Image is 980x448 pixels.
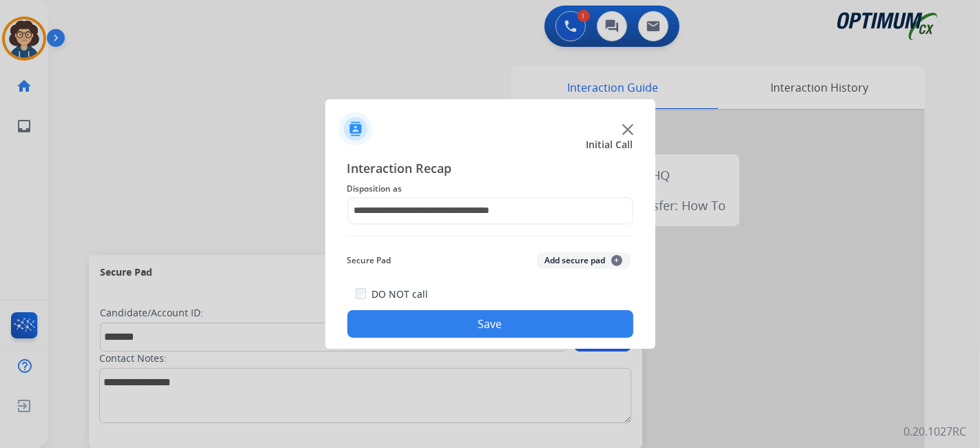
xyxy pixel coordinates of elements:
img: contactIcon [339,112,372,145]
span: Initial Call [586,138,633,152]
span: Secure Pad [347,252,391,269]
label: DO NOT call [371,287,428,301]
span: Interaction Recap [347,159,633,181]
button: Save [347,310,633,338]
span: Disposition as [347,181,633,197]
p: 0.20.1027RC [904,423,966,440]
button: Add secure pad+ [537,252,631,269]
img: contact-recap-line.svg [347,236,633,236]
span: + [611,255,622,266]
